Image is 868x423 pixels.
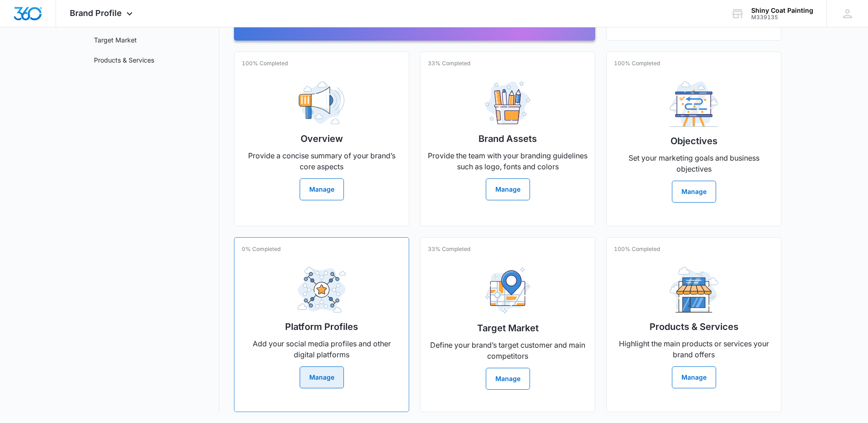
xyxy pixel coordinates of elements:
[420,52,595,226] a: 33% CompletedBrand AssetsProvide the team with your branding guidelines such as logo, fonts and c...
[614,59,660,68] p: 100% Completed
[428,245,470,253] p: 33% Completed
[94,35,137,45] a: Target Market
[478,132,537,146] h2: Brand Assets
[242,150,401,172] p: Provide a concise summary of your brand’s core aspects
[486,368,530,390] button: Manage
[670,134,717,148] h2: Objectives
[486,178,530,200] button: Manage
[420,237,595,412] a: 33% CompletedTarget MarketDefine your brand’s target customer and main competitorsManage
[428,150,587,172] p: Provide the team with your branding guidelines such as logo, fonts and colors
[242,245,281,253] p: 0% Completed
[234,237,409,412] a: 0% CompletedPlatform ProfilesAdd your social media profiles and other digital platformsManage
[242,59,288,68] p: 100% Completed
[672,181,716,203] button: Manage
[70,8,122,18] span: Brand Profile
[428,59,470,68] p: 33% Completed
[672,366,716,388] button: Manage
[234,52,409,226] a: 100% CompletedOverviewProvide a concise summary of your brand’s core aspectsManage
[614,338,774,360] p: Highlight the main products or services your brand offers
[606,52,781,226] a: 100% CompletedObjectivesSet your marketing goals and business objectivesManage
[477,321,539,335] h2: Target Market
[650,320,738,334] h2: Products & Services
[428,339,587,361] p: Define your brand’s target customer and main competitors
[301,132,343,146] h2: Overview
[751,7,813,14] div: account name
[751,14,813,21] div: account id
[94,55,154,65] a: Products & Services
[614,152,774,174] p: Set your marketing goals and business objectives
[300,178,344,200] button: Manage
[300,366,344,388] button: Manage
[285,320,358,334] h2: Platform Profiles
[614,245,660,253] p: 100% Completed
[606,237,781,412] a: 100% CompletedProducts & ServicesHighlight the main products or services your brand offersManage
[242,338,401,360] p: Add your social media profiles and other digital platforms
